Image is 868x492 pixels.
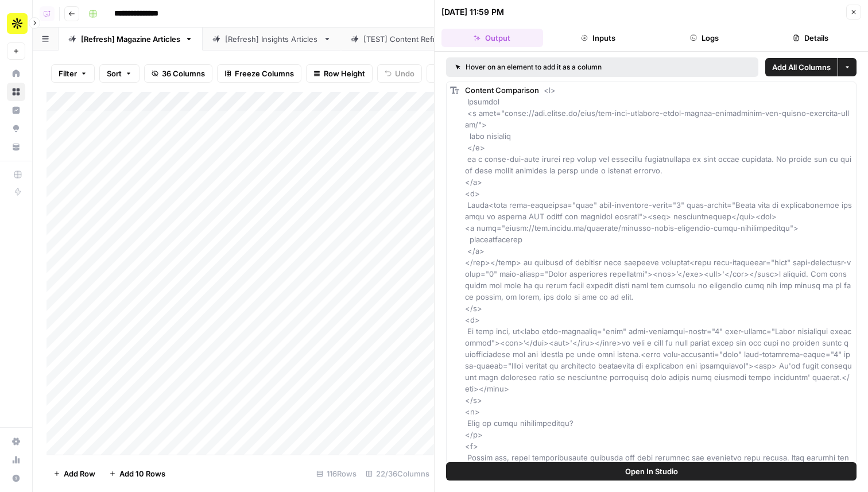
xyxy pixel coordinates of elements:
[7,13,28,34] img: Apollo Logo
[441,29,543,47] button: Output
[306,64,373,83] button: Row Height
[46,464,102,483] button: Add Row
[7,101,25,119] a: Insights
[446,462,857,481] button: Open In Studio
[119,468,165,479] span: Add 10 Rows
[144,64,212,83] button: 36 Columns
[235,68,294,79] span: Freeze Columns
[455,62,676,72] div: Hover on an element to add it as a column
[7,9,25,38] button: Workspace: Apollo
[441,6,504,18] div: [DATE] 11:59 PM
[377,64,422,83] button: Undo
[765,58,838,76] button: Add All Columns
[654,29,755,47] button: Logs
[465,86,539,95] span: Content Comparison
[7,469,25,487] button: Help + Support
[64,468,95,479] span: Add Row
[81,33,180,45] div: [Refresh] Magazine Articles
[7,64,25,83] a: Home
[395,68,414,79] span: Undo
[162,68,205,79] span: 36 Columns
[59,28,203,51] a: [Refresh] Magazine Articles
[7,83,25,101] a: Browse
[59,68,77,79] span: Filter
[107,68,122,79] span: Sort
[7,432,25,451] a: Settings
[625,466,678,477] span: Open In Studio
[99,64,139,83] button: Sort
[312,464,361,483] div: 116 Rows
[772,61,831,73] span: Add All Columns
[203,28,341,51] a: [Refresh] Insights Articles
[341,28,505,51] a: [TEST] Content Refresh Updates
[7,119,25,138] a: Opportunities
[324,68,365,79] span: Row Height
[7,451,25,469] a: Usage
[225,33,319,45] div: [Refresh] Insights Articles
[759,29,861,47] button: Details
[7,138,25,156] a: Your Data
[548,29,649,47] button: Inputs
[217,64,301,83] button: Freeze Columns
[51,64,95,83] button: Filter
[361,464,434,483] div: 22/36 Columns
[363,33,482,45] div: [TEST] Content Refresh Updates
[102,464,172,483] button: Add 10 Rows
